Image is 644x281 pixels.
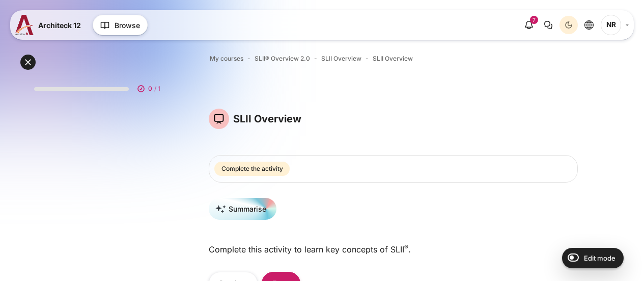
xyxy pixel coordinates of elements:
[148,84,152,93] span: 0
[154,84,160,93] span: / 1
[321,54,361,63] a: SLII Overview
[561,17,576,33] div: Dark Mode
[559,16,578,34] button: Light Mode Dark Mode
[210,54,243,63] a: My courses
[38,20,81,31] span: Architeck 12
[221,164,283,173] span: Complete the activity
[233,112,301,125] h4: SLII Overview
[584,254,615,262] span: Edit mode
[373,54,413,63] a: SLII Overview
[15,15,34,35] img: A12
[601,15,621,35] span: Naphinya Rassamitat
[93,15,148,35] button: Browse
[601,15,629,35] a: User menu
[539,16,557,34] button: There are 0 unread conversations
[209,198,276,220] button: Summarise
[530,16,538,24] div: 7
[404,243,408,251] sup: ®
[15,15,85,35] a: A12 A12 Architeck 12
[209,243,578,256] p: Complete this activity to learn key concepts of SLII .
[520,16,538,34] div: Show notification window with 7 new notifications
[209,52,578,65] nav: Navigation bar
[580,16,598,34] button: Languages
[214,160,292,178] div: Completion requirements for SLII Overview
[255,54,310,63] a: SLII® Overview 2.0
[26,73,173,99] a: 0 / 1
[115,20,140,31] span: Browse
